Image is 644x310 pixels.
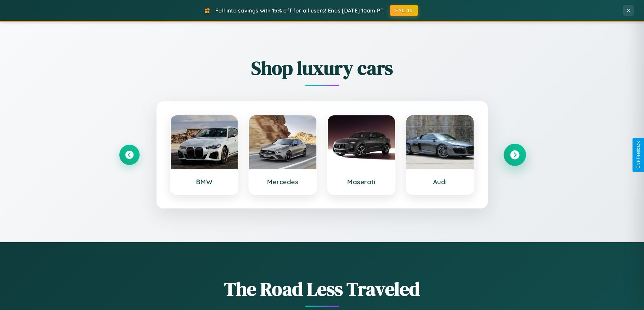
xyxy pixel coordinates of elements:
h3: Mercedes [256,178,310,186]
h3: Audi [413,178,467,186]
div: Give Feedback [636,141,641,169]
h1: The Road Less Traveled [119,276,525,302]
span: Fall into savings with 15% off for all users! Ends [DATE] 10am PT. [215,7,385,14]
h3: BMW [177,178,231,186]
h2: Shop luxury cars [119,55,525,81]
h3: Maserati [335,178,388,186]
button: FALL15 [390,5,418,16]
